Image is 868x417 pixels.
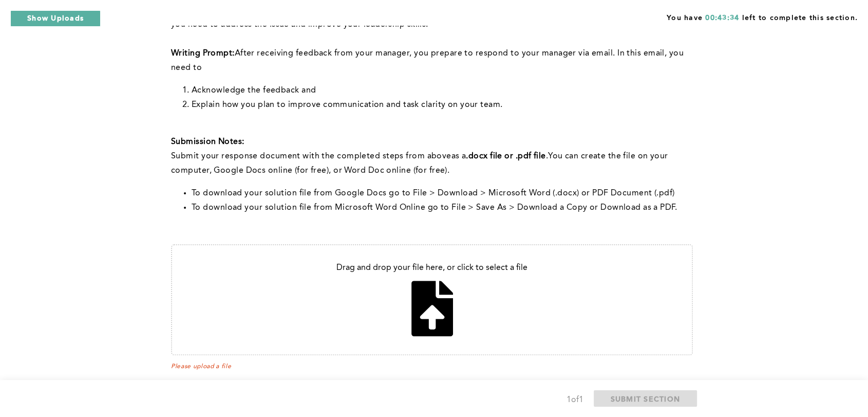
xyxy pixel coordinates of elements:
[232,49,234,58] strong: :
[192,201,693,215] li: To download your solution file from Microsoft Word Online go to File > Save As > Download a Copy ...
[192,86,316,95] span: Acknowledge the feedback and
[567,393,583,407] div: 1 of 1
[466,152,545,160] strong: .docx file or .pdf file
[171,363,693,370] span: Please upload a file
[451,152,466,160] span: as a
[171,49,232,58] strong: Writing Prompt
[171,138,244,146] strong: Submission Notes:
[611,394,681,404] span: SUBMIT SECTION
[594,390,697,407] button: SUBMIT SECTION
[10,10,101,27] button: Show Uploads
[667,10,858,23] span: You have left to complete this section.
[192,186,693,201] li: To download your solution file from Google Docs go to File > Download > Microsoft Word (.docx) or...
[192,101,502,109] span: Explain how you plan to improve communication and task clarity on your team.
[171,49,686,72] span: After receiving feedback from your manager, you prepare to respond to your manager via email. In ...
[171,152,303,160] span: Submit your response document
[546,152,548,160] span: .
[705,14,739,22] span: 00:43:34
[171,149,693,178] p: with the completed steps from above You can create the file on your computer, Google Docs online ...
